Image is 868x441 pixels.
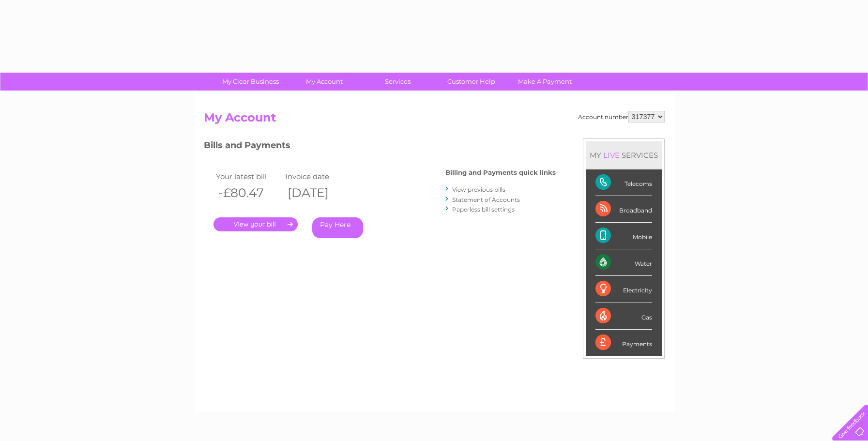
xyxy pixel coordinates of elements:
h4: Billing and Payments quick links [445,169,556,176]
a: Make A Payment [505,73,585,91]
div: Telecoms [595,169,652,196]
div: LIVE [601,151,622,160]
h2: My Account [204,111,665,129]
a: Statement of Accounts [452,196,520,203]
td: Your latest bill [213,170,283,183]
div: Electricity [595,276,652,303]
div: Gas [595,303,652,330]
a: Pay Here [312,217,363,238]
h3: Bills and Payments [204,138,556,155]
div: Account number [578,111,665,122]
div: Broadband [595,196,652,223]
td: Invoice date [283,170,352,183]
div: Payments [595,330,652,356]
th: [DATE] [283,183,352,203]
div: MY SERVICES [586,141,662,169]
th: -£80.47 [213,183,283,203]
a: Services [358,73,438,91]
a: Paperless bill settings [452,206,515,213]
a: My Clear Business [211,73,290,91]
a: . [213,217,298,231]
div: Mobile [595,223,652,249]
a: View previous bills [452,186,505,193]
a: My Account [284,73,364,91]
div: Water [595,249,652,276]
a: Customer Help [431,73,511,91]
